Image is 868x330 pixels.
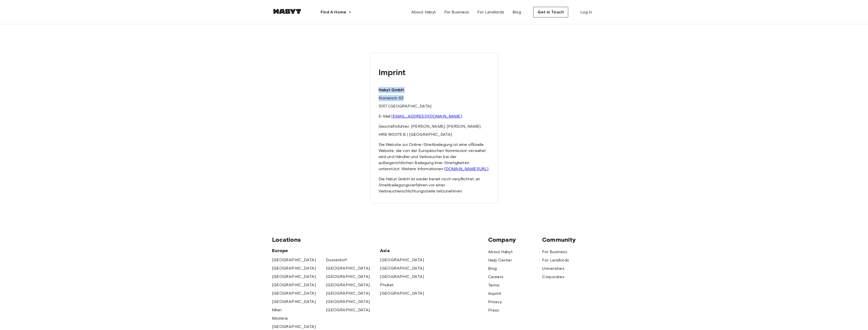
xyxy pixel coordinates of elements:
[380,248,434,254] span: Asia
[379,142,490,172] p: Die Website zur Online-Streitbeilegung ist eine offizielle Website, die von der Europäischen Komm...
[379,131,490,138] p: HRB 190075 B | [GEOGRAPHIC_DATA]
[379,95,490,101] p: Kronenstr. 63
[580,9,592,15] span: Log in
[326,290,370,296] a: [GEOGRAPHIC_DATA]
[380,265,424,271] a: [GEOGRAPHIC_DATA]
[380,274,424,280] a: [GEOGRAPHIC_DATA]
[272,248,380,254] span: Europe
[380,257,424,263] a: [GEOGRAPHIC_DATA]
[512,9,521,15] span: Blog
[326,282,370,288] a: [GEOGRAPHIC_DATA]
[473,7,508,17] a: For Landlords
[272,282,316,288] a: [GEOGRAPHIC_DATA]
[407,7,440,17] a: About Habyt
[444,166,489,171] a: [DOMAIN_NAME][URL]
[477,9,504,15] span: For Landlords
[488,274,504,280] a: Careers
[321,9,346,15] span: Find A Home
[272,315,288,321] a: Modena
[488,236,542,244] span: Company
[411,9,436,15] span: About Habyt
[488,249,513,255] a: About Habyt
[272,324,316,330] a: [GEOGRAPHIC_DATA]
[326,299,370,305] a: [GEOGRAPHIC_DATA]
[272,307,282,313] a: Milan
[440,7,473,17] a: For Business
[326,265,370,271] a: [GEOGRAPHIC_DATA]
[379,103,490,109] p: 10117 [GEOGRAPHIC_DATA]
[380,290,424,296] a: [GEOGRAPHIC_DATA]
[379,176,490,194] p: Die Habyt GmbH ist weder bereit noch verpflichtet, an Streitbeilegungsverfahren vor einer Verbrau...
[542,266,564,272] a: Universities
[391,114,462,119] a: [EMAIL_ADDRESS][DOMAIN_NAME]
[380,282,394,288] a: Phuket
[379,113,490,119] p: E-Mail:
[533,7,568,17] button: Get in Touch
[538,9,564,15] span: Get in Touch
[508,7,525,17] a: Blog
[576,7,596,17] a: Log in
[326,274,370,280] a: [GEOGRAPHIC_DATA]
[488,282,500,288] a: Terms
[379,87,404,92] strong: Habyt GmbH
[488,291,502,297] a: Imprint
[379,67,406,77] strong: Imprint
[488,299,502,305] a: Privacy
[317,7,356,17] button: Find A Home
[542,249,567,255] a: For Business
[488,266,497,272] a: Blog
[272,257,316,263] a: [GEOGRAPHIC_DATA]
[542,236,596,244] span: Community
[272,290,316,296] a: [GEOGRAPHIC_DATA]
[272,9,302,14] img: Habyt
[542,274,564,280] a: Corporates
[488,307,499,313] a: Press
[326,307,370,313] a: [GEOGRAPHIC_DATA]
[379,123,490,129] p: Geschäftsführer: [PERSON_NAME], [PERSON_NAME]
[444,9,469,15] span: For Business
[272,274,316,280] a: [GEOGRAPHIC_DATA]
[272,265,316,271] a: [GEOGRAPHIC_DATA]
[488,257,512,263] a: Help Center
[542,257,569,263] a: For Landlords
[272,299,316,305] a: [GEOGRAPHIC_DATA]
[272,236,488,244] span: Locations
[326,257,347,263] a: Dusseldorf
